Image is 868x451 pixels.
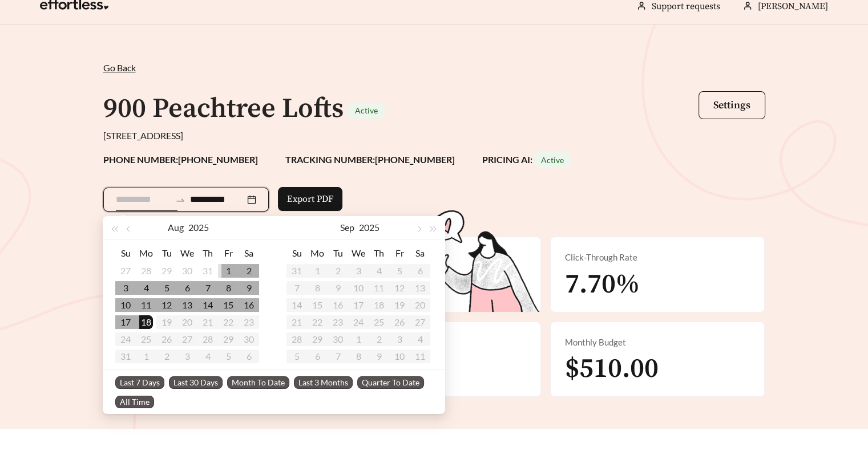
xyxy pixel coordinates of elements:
[160,264,173,278] div: 29
[218,296,239,314] td: 2025-08-15
[115,262,136,279] td: 2025-07-27
[227,376,289,389] span: Month To Date
[287,192,333,206] span: Export PDF
[119,315,132,329] div: 17
[307,244,328,262] th: Mo
[328,244,348,262] th: Tu
[564,352,658,386] span: $510.00
[410,244,430,262] th: Sa
[180,298,194,312] div: 13
[115,296,136,314] td: 2025-08-10
[168,216,184,239] button: Aug
[286,244,307,262] th: Su
[239,296,259,314] td: 2025-08-16
[175,194,185,205] span: to
[115,396,154,408] span: All Time
[218,244,239,262] th: Fr
[188,216,209,239] button: 2025
[197,262,218,279] td: 2025-07-31
[136,262,156,279] td: 2025-07-28
[177,296,197,314] td: 2025-08-13
[652,1,720,12] a: Support requests
[239,279,259,296] td: 2025-08-09
[177,262,197,279] td: 2025-07-30
[242,298,256,312] div: 16
[564,336,750,349] div: Monthly Budget
[197,244,218,262] th: Th
[541,155,564,165] span: Active
[139,315,153,329] div: 18
[758,1,828,12] span: [PERSON_NAME]
[278,187,342,211] button: Export PDF
[115,244,136,262] th: Su
[239,262,259,279] td: 2025-08-02
[221,298,235,312] div: 15
[115,279,136,296] td: 2025-08-03
[242,281,256,295] div: 9
[197,279,218,296] td: 2025-08-07
[239,244,259,262] th: Sa
[201,264,215,278] div: 31
[103,62,136,73] span: Go Back
[115,376,164,389] span: Last 7 Days
[218,262,239,279] td: 2025-08-01
[294,376,353,389] span: Last 3 Months
[369,244,389,262] th: Th
[564,267,639,302] span: 7.70%
[160,281,173,295] div: 5
[564,251,750,264] div: Click-Through Rate
[177,279,197,296] td: 2025-08-06
[136,296,156,314] td: 2025-08-11
[139,264,153,278] div: 28
[218,279,239,296] td: 2025-08-08
[285,154,455,165] strong: TRACKING NUMBER: [PHONE_NUMBER]
[136,279,156,296] td: 2025-08-04
[156,244,177,262] th: Tu
[119,281,132,295] div: 3
[103,154,258,165] strong: PHONE NUMBER: [PHONE_NUMBER]
[103,129,765,143] div: [STREET_ADDRESS]
[177,244,197,262] th: We
[359,216,380,239] button: 2025
[160,298,173,312] div: 12
[197,296,218,314] td: 2025-08-14
[201,298,215,312] div: 14
[180,281,194,295] div: 6
[340,216,354,239] button: Sep
[482,154,571,165] strong: PRICING AI:
[175,195,185,205] span: swap-right
[221,264,235,278] div: 1
[699,91,765,119] button: Settings
[115,314,136,331] td: 2025-08-17
[156,279,177,296] td: 2025-08-05
[180,264,194,278] div: 30
[242,264,256,278] div: 2
[139,281,153,295] div: 4
[355,105,378,115] span: Active
[136,244,156,262] th: Mo
[357,376,424,389] span: Quarter To Date
[119,264,132,278] div: 27
[713,99,750,112] span: Settings
[156,262,177,279] td: 2025-07-29
[169,376,223,389] span: Last 30 Days
[136,314,156,331] td: 2025-08-18
[156,296,177,314] td: 2025-08-12
[119,298,132,312] div: 10
[201,281,215,295] div: 7
[103,92,344,126] h1: 900 Peachtree Lofts
[348,244,369,262] th: We
[389,244,410,262] th: Fr
[139,298,153,312] div: 11
[221,281,235,295] div: 8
